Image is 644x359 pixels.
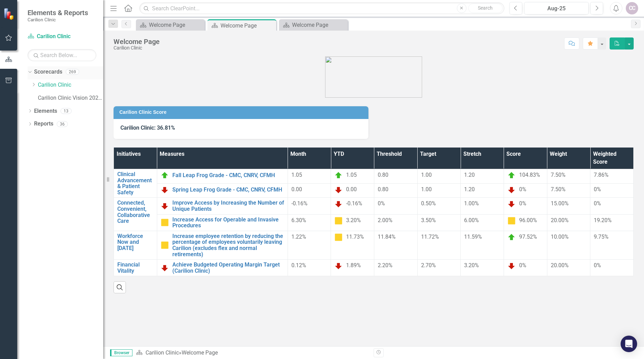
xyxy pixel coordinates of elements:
span: 20.00% [551,262,569,269]
span: 20.00% [551,217,569,224]
a: Increase Access for Operable and Invasive Procedures [172,217,284,229]
img: ClearPoint Strategy [3,8,16,20]
a: Welcome Page [281,21,346,29]
div: Carilion Clinic [114,45,160,51]
img: carilion%20clinic%20logo%202.0.png [325,56,422,98]
img: Below Plan [334,262,343,270]
input: Search ClearPoint... [139,2,504,14]
a: Scorecards [34,68,62,76]
input: Search Below... [28,49,96,61]
button: Search [468,3,503,13]
span: 11.72% [421,233,439,240]
span: 1.05 [291,172,302,178]
span: 0.50% [421,200,436,207]
span: 1.00 [421,186,432,193]
span: 11.84% [378,233,396,240]
span: 1.00 [421,172,432,178]
span: 0.80 [378,186,388,193]
span: 0% [378,200,385,207]
span: 1.20 [464,172,475,178]
span: 3.50% [421,217,436,224]
a: Achieve Budgeted Operating Margin Target (Carilion Clinic) [172,262,284,274]
span: 6.00% [464,217,479,224]
img: Below Plan [161,202,169,210]
button: CC [626,2,638,14]
span: 15.00% [551,200,569,207]
span: 104.83% [519,172,540,178]
span: 1.00% [464,200,479,207]
a: Fall Leap Frog Grade - CMC, CNRV, CFMH [172,172,284,178]
span: 0.12% [291,262,306,269]
img: Below Plan [507,262,516,270]
span: 96.00% [519,217,537,224]
img: On Target [507,171,516,179]
span: 97.52% [519,233,537,240]
img: On Target [161,171,169,179]
span: Carilion Clinic: 36.81% [120,124,175,131]
span: -0.16% [291,200,308,207]
span: 0% [594,186,601,193]
span: 0% [519,186,526,193]
span: 1.05 [346,172,357,178]
span: 0% [594,200,601,207]
a: Improve Access by Increasing the Number of Unique Patients [172,200,284,212]
img: Below Plan [334,186,343,194]
span: 1.22% [291,233,306,240]
span: 1.20 [464,186,475,193]
span: 0% [594,262,601,269]
div: 36 [57,121,68,127]
span: Elements & Reports [28,9,88,17]
span: 10.00% [551,233,569,240]
button: Aug-25 [524,2,589,14]
small: Carilion Clinic [28,17,88,22]
span: 7.86% [594,172,609,178]
span: 0.00 [291,186,302,193]
img: Below Plan [161,186,169,194]
div: Open Intercom Messenger [621,336,637,352]
img: Caution [507,217,516,225]
div: Welcome Page [221,21,275,30]
img: On Target [334,171,343,179]
a: Spring Leap Frog Grade - CMC, CNRV, CFMH [172,187,284,193]
img: Caution [161,241,169,249]
span: 6.30% [291,217,306,224]
div: Aug-25 [527,4,586,13]
img: Caution [334,217,343,225]
a: Reports [34,120,53,128]
span: 0% [519,262,526,269]
span: 0% [519,200,526,207]
a: Carilion Clinic [38,81,103,89]
div: Welcome Page [149,21,203,29]
img: Below Plan [334,200,343,208]
span: 11.59% [464,233,482,240]
span: Browser [110,349,132,356]
img: Caution [334,233,343,241]
div: 269 [66,69,79,75]
img: Below Plan [507,186,516,194]
a: Welcome Page [138,21,203,29]
span: 7.50% [551,186,566,193]
a: Carilion Clinic [28,33,96,41]
a: Clinical Advancement & Patient Safety [117,171,153,195]
span: 2.00% [378,217,393,224]
span: 3.20% [346,217,361,224]
a: Elements [34,107,57,115]
span: 0.80 [378,172,388,178]
a: Carilion Clinic Vision 2025 (Full Version) [38,94,103,102]
span: 2.70% [421,262,436,269]
a: Increase employee retention by reducing the percentage of employees voluntarily leaving Carilion ... [172,233,284,257]
span: 19.20% [594,217,612,224]
a: Financial Vitality [117,262,153,274]
span: 3.20% [464,262,479,269]
div: Welcome Page [114,38,160,45]
div: Welcome Page [292,21,346,29]
span: 0.00 [346,186,357,193]
img: Caution [161,218,169,227]
div: Welcome Page [182,349,218,356]
span: 2.20% [378,262,393,269]
span: 9.75% [594,233,609,240]
h3: Carilion Clinic Score [119,110,365,115]
span: Search [478,5,493,11]
a: Carilion Clinic [146,349,179,356]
